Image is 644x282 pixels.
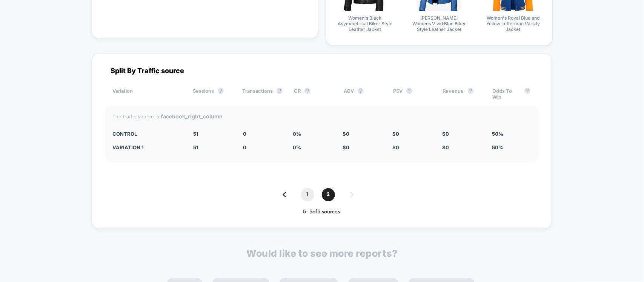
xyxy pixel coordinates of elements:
div: Sessions [193,88,231,100]
span: 51 [193,131,198,137]
span: 2 [322,188,335,201]
span: Women's Black Asymmetrical Biker Style Leather Jacket [337,15,393,32]
div: Transactions [242,88,283,100]
div: Split By Traffic source [105,67,538,75]
span: $ 0 [442,131,449,137]
span: 0 [243,131,246,137]
div: Variation 1 [113,144,182,150]
span: Women's Royal Blue and Yellow Letterman Varsity Jacket [485,15,541,32]
span: 0 % [293,144,301,150]
button: ? [304,88,310,94]
img: pagination back [283,192,286,197]
div: PSV [393,88,431,100]
div: Odds To Win [492,88,530,100]
p: Would like to see more reports? [247,248,398,259]
span: [PERSON_NAME] Womens Vivid Blue Biker Style Leather Jacket [411,15,467,32]
div: 50% [492,144,530,150]
button: ? [406,88,412,94]
div: Variation [113,88,182,100]
span: $ 0 [442,144,449,150]
div: CONTROL [113,131,182,137]
div: 5 - 5 of 5 sources [105,209,538,215]
div: The traffic source is: [113,113,531,120]
div: AOV [344,88,382,100]
button: ? [358,88,364,94]
strong: facebook_right_column [161,113,223,120]
div: 50% [492,131,530,137]
span: 0 [243,144,246,150]
span: $ 0 [392,144,399,150]
button: ? [277,88,283,94]
span: $ 0 [343,131,349,137]
button: ? [468,88,474,94]
button: ? [218,88,224,94]
span: $ 0 [392,131,399,137]
div: Revenue [443,88,481,100]
div: CR [294,88,332,100]
span: 1 [301,188,314,201]
span: 0 % [293,131,301,137]
span: 51 [193,144,198,150]
button: ? [524,88,530,94]
span: $ 0 [343,144,349,150]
